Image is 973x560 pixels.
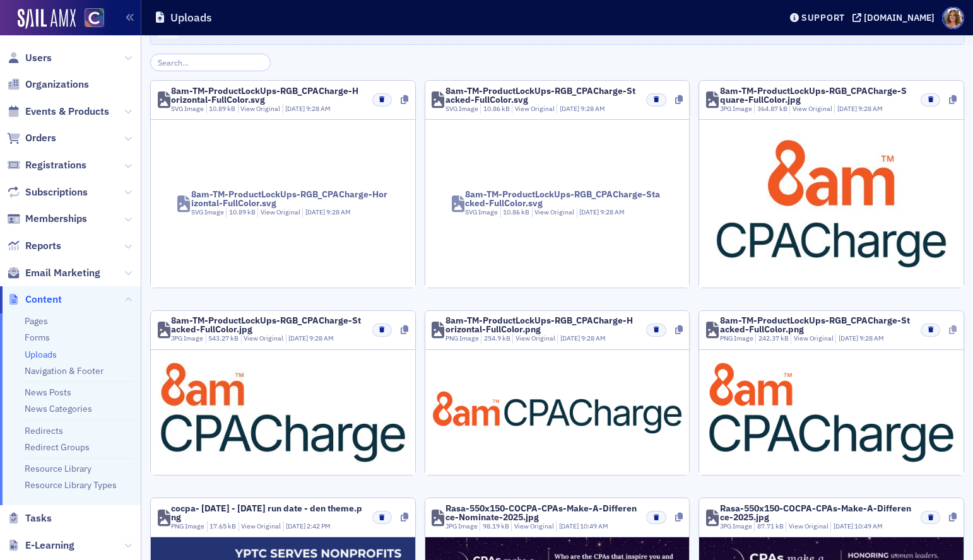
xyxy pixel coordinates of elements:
[25,266,100,280] span: Email Marketing
[288,334,309,342] span: [DATE]
[171,504,363,522] div: cocpa- [DATE] - [DATE] run date - den theme.png
[25,78,89,91] span: Organizations
[559,522,580,530] span: [DATE]
[515,104,555,113] a: View Original
[25,539,74,552] span: E-Learning
[25,51,52,65] span: Users
[7,185,88,199] a: Subscriptions
[226,207,256,218] div: 10.89 kB
[600,207,625,216] span: 9:28 AM
[307,522,331,530] span: 2:42 PM
[445,316,637,334] div: 8am-TM-ProductLockUps-RGB_CPACharge-Horizontal-FullColor.png
[854,522,883,530] span: 10:49 AM
[25,212,87,226] span: Memberships
[241,522,281,530] a: View Original
[18,9,76,29] img: SailAMX
[25,131,56,145] span: Orders
[76,8,104,30] a: View Homepage
[150,54,271,71] input: Search…
[25,185,88,199] span: Subscriptions
[560,334,581,342] span: [DATE]
[244,334,283,342] a: View Original
[7,131,56,145] a: Orders
[286,522,307,530] span: [DATE]
[465,190,663,207] div: 8am-TM-ProductLockUps-RGB_CPACharge-Stacked-FullColor.svg
[720,504,912,522] div: Rasa-550x150-COCPA-CPAs-Make-A-Difference-2025.jpg
[445,334,479,344] div: PNG Image
[560,104,581,113] span: [DATE]
[480,104,510,114] div: 10.86 kB
[206,334,239,344] div: 543.27 kB
[754,522,784,532] div: 87.71 kB
[465,207,498,218] div: SVG Image
[837,104,858,113] span: [DATE]
[579,207,600,216] span: [DATE]
[801,12,845,23] div: Support
[305,207,326,216] span: [DATE]
[864,12,935,23] div: [DOMAIN_NAME]
[7,266,100,280] a: Email Marketing
[171,522,204,532] div: PNG Image
[720,522,752,532] div: JPG Image
[789,522,829,530] a: View Original
[7,105,109,119] a: Events & Products
[7,212,87,226] a: Memberships
[7,78,89,91] a: Organizations
[720,316,912,334] div: 8am-TM-ProductLockUps-RGB_CPACharge-Stacked-FullColor.png
[25,158,86,172] span: Registrations
[25,511,52,525] span: Tasks
[191,207,224,218] div: SVG Image
[581,104,605,113] span: 9:28 AM
[25,479,117,491] a: Resource Library Types
[580,522,608,530] span: 10:49 AM
[171,334,203,344] div: JPG Image
[755,334,789,344] div: 242.37 kB
[25,463,91,474] a: Resource Library
[206,104,236,114] div: 10.89 kB
[720,86,912,104] div: 8am-TM-ProductLockUps-RGB_CPACharge-Square-FullColor.jpg
[25,239,61,253] span: Reports
[25,365,103,376] a: Navigation & Footer
[25,105,109,119] span: Events & Products
[7,539,74,552] a: E-Learning
[7,293,62,306] a: Content
[500,207,530,218] div: 10.86 kB
[514,522,554,530] a: View Original
[25,315,48,327] a: Pages
[834,522,854,530] span: [DATE]
[25,349,57,360] a: Uploads
[445,86,637,104] div: 8am-TM-ProductLockUps-RGB_CPACharge-Stacked-FullColor.svg
[25,441,90,453] a: Redirect Groups
[25,425,63,436] a: Redirects
[852,13,939,22] button: [DOMAIN_NAME]
[240,104,280,113] a: View Original
[516,334,555,342] a: View Original
[191,190,389,207] div: 8am-TM-ProductLockUps-RGB_CPACharge-Horizontal-FullColor.svg
[7,51,52,65] a: Users
[794,334,834,342] a: View Original
[25,387,71,398] a: News Posts
[170,10,212,25] h1: Uploads
[754,104,787,114] div: 364.87 kB
[858,104,883,113] span: 9:28 AM
[25,403,92,414] a: News Categories
[720,334,753,344] div: PNG Image
[171,104,204,114] div: SVG Image
[445,522,478,532] div: JPG Image
[793,104,832,113] a: View Original
[25,293,62,306] span: Content
[25,332,50,343] a: Forms
[326,207,351,216] span: 9:28 AM
[481,334,510,344] div: 254.9 kB
[859,334,884,342] span: 9:28 AM
[7,158,86,172] a: Registrations
[720,104,752,114] div: JPG Image
[7,511,52,525] a: Tasks
[534,207,574,216] a: View Original
[285,104,306,113] span: [DATE]
[306,104,331,113] span: 9:28 AM
[171,86,363,104] div: 8am-TM-ProductLockUps-RGB_CPACharge-Horizontal-FullColor.svg
[207,522,237,532] div: 17.65 kB
[7,239,61,253] a: Reports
